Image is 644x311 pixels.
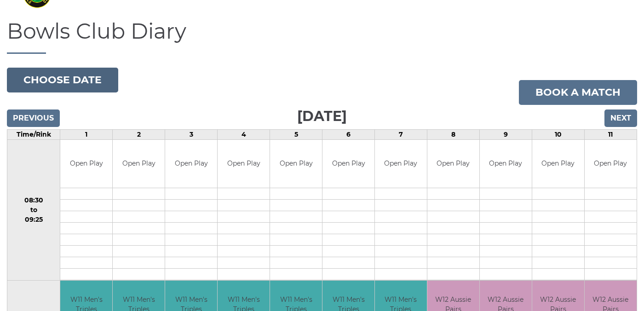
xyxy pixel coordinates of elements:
[7,109,60,127] input: Previous
[7,20,637,54] h1: Bowls Club Diary
[7,68,118,92] button: Choose date
[427,129,479,139] td: 8
[479,129,532,139] td: 9
[7,129,60,139] td: Time/Rink
[375,129,427,139] td: 7
[584,129,637,139] td: 11
[480,140,532,188] td: Open Play
[585,140,637,188] td: Open Play
[270,129,322,139] td: 5
[322,140,374,188] td: Open Play
[7,139,60,281] td: 08:30 to 09:25
[375,140,427,188] td: Open Play
[604,109,637,127] input: Next
[519,80,637,105] a: Book a match
[60,140,112,188] td: Open Play
[427,140,479,188] td: Open Play
[165,140,217,188] td: Open Play
[532,129,584,139] td: 10
[165,129,218,139] td: 3
[322,129,375,139] td: 6
[113,129,165,139] td: 2
[113,140,165,188] td: Open Play
[532,140,584,188] td: Open Play
[270,140,322,188] td: Open Play
[218,129,270,139] td: 4
[60,129,113,139] td: 1
[218,140,270,188] td: Open Play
